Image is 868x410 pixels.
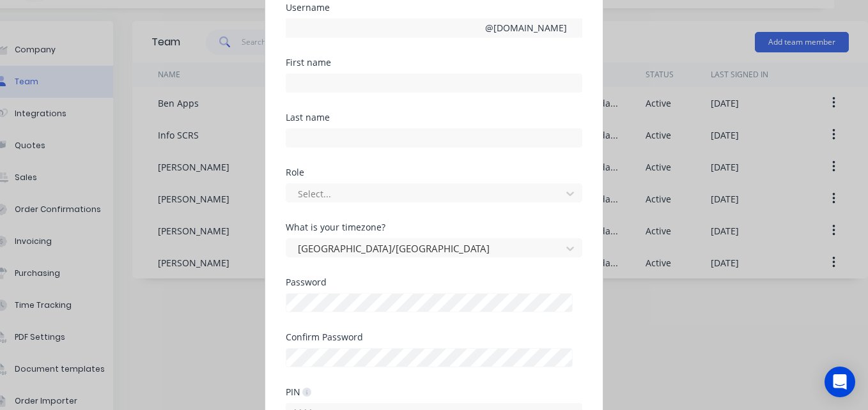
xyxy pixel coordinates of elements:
div: Last name [286,113,582,122]
div: @ [DOMAIN_NAME] [485,21,567,34]
div: What is your timezone? [286,223,582,232]
div: Role [286,168,582,177]
div: Confirm Password [286,333,582,342]
div: Open Intercom Messenger [825,367,855,397]
div: PIN [286,386,311,398]
div: Password [286,278,582,287]
div: Username [286,3,582,12]
div: First name [286,58,582,67]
